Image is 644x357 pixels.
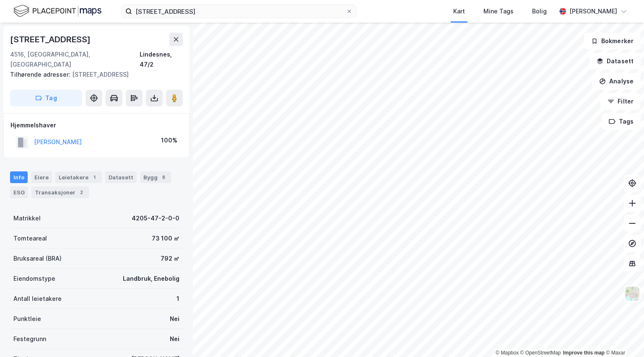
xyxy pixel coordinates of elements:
[170,334,179,344] div: Nei
[624,286,640,302] img: Z
[132,5,346,18] input: Søk på adresse, matrikkel, gårdeiere, leietakere eller personer
[13,294,62,304] div: Antall leietakere
[602,113,641,130] button: Tags
[563,350,605,356] a: Improve this map
[13,4,101,18] img: logo.f888ab2527a4732fd821a326f86c7f29.svg
[13,314,41,324] div: Punktleie
[584,33,641,49] button: Bokmerker
[105,171,137,183] div: Datasett
[31,186,89,198] div: Transaksjoner
[532,6,547,16] div: Bolig
[152,233,179,243] div: 73 100 ㎡
[602,317,644,357] div: Kontrollprogram for chat
[520,350,561,356] a: OpenStreetMap
[10,33,92,46] div: [STREET_ADDRESS]
[10,90,82,106] button: Tag
[77,188,86,197] div: 2
[123,274,179,284] div: Landbruk, Enebolig
[496,350,519,356] a: Mapbox
[55,171,102,183] div: Leietakere
[13,254,62,264] div: Bruksareal (BRA)
[13,213,41,223] div: Matrikkel
[177,294,179,304] div: 1
[453,6,465,16] div: Kart
[592,73,641,90] button: Analyse
[483,6,514,16] div: Mine Tags
[589,53,641,70] button: Datasett
[140,171,171,183] div: Bygg
[602,317,644,357] iframe: Chat Widget
[159,173,168,181] div: 8
[161,135,177,145] div: 100%
[10,186,28,198] div: ESG
[10,171,28,183] div: Info
[13,334,46,344] div: Festegrunn
[31,171,52,183] div: Eiere
[140,49,183,70] div: Lindesnes, 47/2
[10,71,72,78] span: Tilhørende adresser:
[13,233,47,243] div: Tomteareal
[13,274,55,284] div: Eiendomstype
[132,213,179,223] div: 4205-47-2-0-0
[569,6,617,16] div: [PERSON_NAME]
[600,93,641,110] button: Filter
[170,314,179,324] div: Nei
[10,49,140,70] div: 4516, [GEOGRAPHIC_DATA], [GEOGRAPHIC_DATA]
[161,254,179,264] div: 792 ㎡
[10,70,176,80] div: [STREET_ADDRESS]
[90,173,99,181] div: 1
[10,120,182,130] div: Hjemmelshaver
